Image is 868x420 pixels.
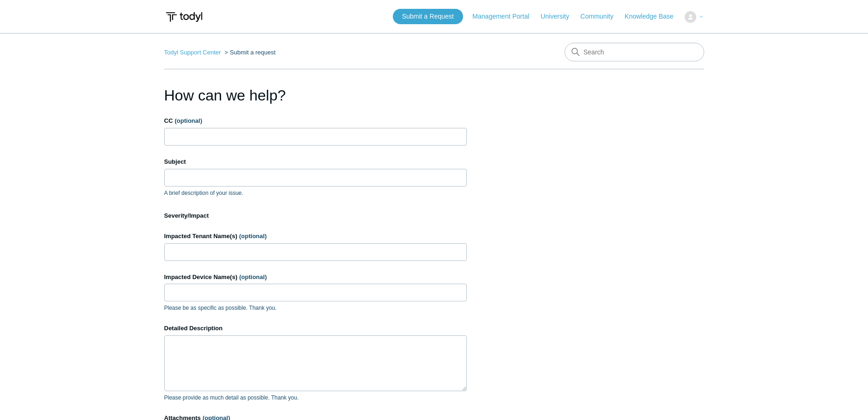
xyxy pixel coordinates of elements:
label: Detailed Description [164,324,467,333]
a: University [540,12,578,21]
label: Subject [164,157,467,167]
span: (optional) [175,117,202,124]
li: Submit a request [222,49,276,56]
h1: How can we help? [164,84,467,107]
p: A brief description of your issue. [164,189,467,197]
label: Impacted Tenant Name(s) [164,232,467,241]
p: Please provide as much detail as possible. Thank you. [164,393,467,402]
a: Todyl Support Center [164,49,221,56]
a: Management Portal [472,12,538,21]
a: Submit a Request [393,9,463,24]
span: (optional) [239,273,267,280]
span: (optional) [239,233,267,240]
a: Knowledge Base [625,12,683,21]
label: CC [164,116,467,126]
label: Impacted Device Name(s) [164,273,467,282]
li: Todyl Support Center [164,49,223,56]
input: Search [565,43,704,61]
label: Severity/Impact [164,211,467,220]
a: Community [580,12,623,21]
p: Please be as specific as possible. Thank you. [164,304,467,312]
img: Todyl Support Center Help Center home page [164,8,204,26]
